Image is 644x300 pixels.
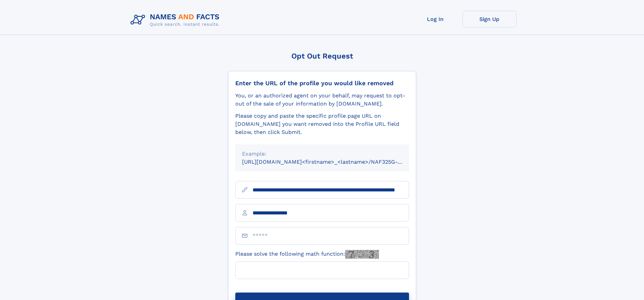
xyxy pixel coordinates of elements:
[235,92,409,108] div: You, or an authorized agent on your behalf, may request to opt-out of the sale of your informatio...
[408,11,462,27] a: Log In
[128,11,225,29] img: Logo Names and Facts
[228,52,416,60] div: Opt Out Request
[462,11,517,27] a: Sign Up
[242,150,402,158] div: Example:
[235,250,379,259] label: Please solve the following math function:
[235,79,409,87] div: Enter the URL of the profile you would like removed
[242,159,422,165] small: [URL][DOMAIN_NAME]<firstname>_<lastname>/NAF325G-xxxxxxxx
[235,112,409,136] div: Please copy and paste the specific profile page URL on [DOMAIN_NAME] you want removed into the Pr...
